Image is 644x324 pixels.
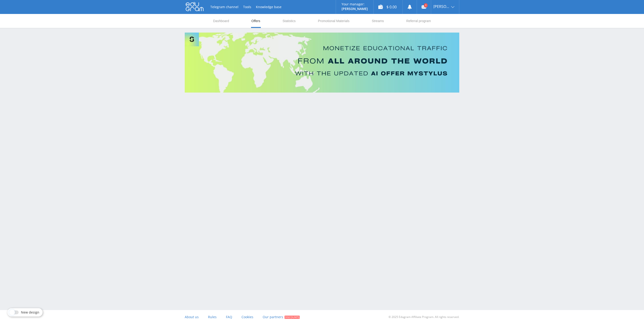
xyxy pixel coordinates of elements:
span: New design [21,311,39,314]
span: Discounts [285,316,300,319]
a: Promotional Materials [318,14,350,28]
span: Cookies [241,315,253,319]
img: Banner [185,33,459,93]
span: Our partners [263,315,283,319]
span: FAQ [226,315,232,319]
a: FAQ [226,310,232,324]
a: Statistics [282,14,296,28]
a: Streams [371,14,384,28]
p: Your manager: [342,2,368,6]
div: © 2025 Edugram Affiliate Program. All rights reserved. [324,310,459,324]
a: Offers [251,14,261,28]
a: Dashboard [213,14,230,28]
a: Referral program [406,14,431,28]
a: Rules [208,310,217,324]
a: Our partners Discounts [263,310,300,324]
span: About us [185,315,199,319]
p: [PERSON_NAME] [342,7,368,11]
span: Rules [208,315,217,319]
span: [PERSON_NAME] [433,5,450,8]
a: About us [185,310,199,324]
a: Cookies [241,310,253,324]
